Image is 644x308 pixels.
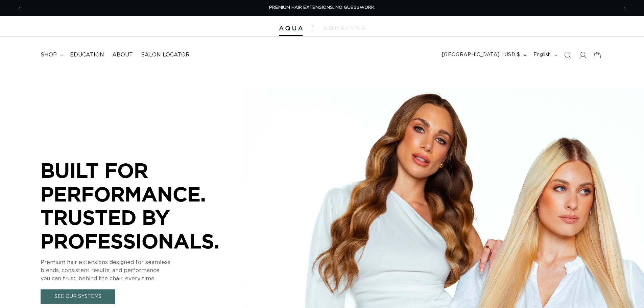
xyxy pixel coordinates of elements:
img: Aqua Hair Extensions [279,26,303,31]
span: PREMIUM HAIR EXTENSIONS. NO GUESSWORK. [269,5,375,10]
span: Education [70,51,104,58]
span: shop [41,51,57,58]
button: [GEOGRAPHIC_DATA] | USD $ [438,49,529,62]
span: [GEOGRAPHIC_DATA] | USD $ [442,51,520,58]
a: See Our Systems [41,289,115,304]
p: BUILT FOR PERFORMANCE. TRUSTED BY PROFESSIONALS. [41,159,243,253]
span: English [533,51,551,58]
button: Previous announcement [12,2,27,15]
summary: Search [560,48,575,63]
summary: shop [37,47,66,63]
button: English [529,49,560,62]
span: Salon Locator [141,51,190,58]
a: Salon Locator [137,47,194,63]
img: aqualyna.com [323,26,365,30]
button: Next announcement [617,2,632,15]
a: About [108,47,137,63]
a: Education [66,47,108,63]
p: Premium hair extensions designed for seamless blends, consistent results, and performance you can... [41,258,243,283]
span: About [112,51,133,58]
